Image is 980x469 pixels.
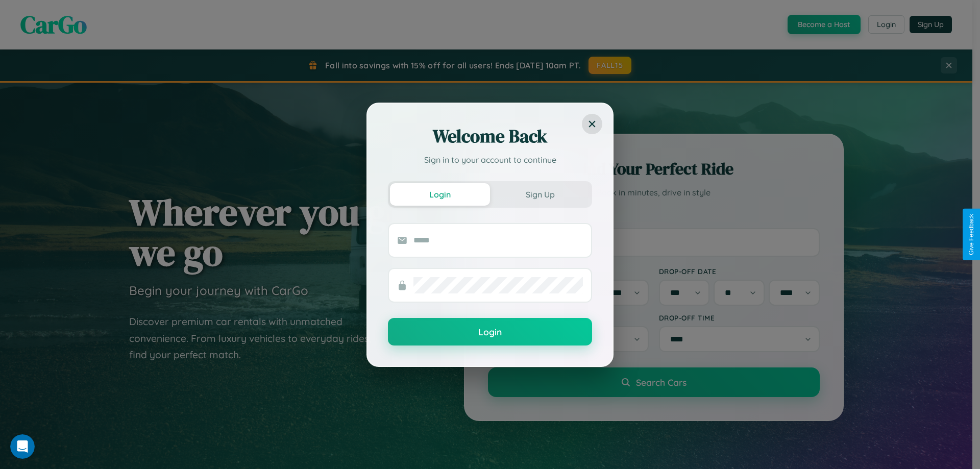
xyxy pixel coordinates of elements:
[10,434,35,459] iframe: Intercom live chat
[968,214,975,255] div: Give Feedback
[388,154,592,166] p: Sign in to your account to continue
[390,183,490,206] button: Login
[388,124,592,149] h2: Welcome Back
[490,183,590,206] button: Sign Up
[388,318,592,345] button: Login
